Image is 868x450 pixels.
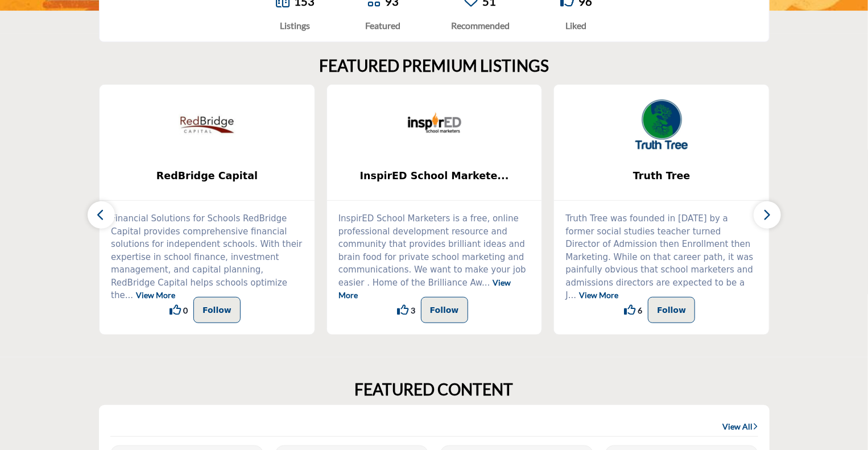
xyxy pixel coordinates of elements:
[338,212,531,302] p: InspirED School Marketers is a free, online professional development resource and community that ...
[355,380,514,399] h2: FEATURED CONTENT
[338,278,511,300] a: View More
[638,304,642,316] span: 6
[421,297,468,323] button: Follow
[560,19,592,32] div: Liked
[117,168,297,183] span: RedBridge Capital
[193,297,241,323] button: Follow
[344,168,525,183] span: InspirED School Markete...
[430,303,459,317] p: Follow
[554,161,769,191] a: Truth Tree
[482,278,490,288] span: ...
[344,161,525,191] b: InspirED School Marketers
[633,96,690,153] img: Truth Tree
[202,303,232,317] p: Follow
[276,19,315,32] div: Listings
[406,96,463,153] img: InspirED School Marketers
[571,168,752,183] span: Truth Tree
[183,304,188,316] span: 0
[568,290,576,300] span: ...
[648,297,695,323] button: Follow
[451,19,510,32] div: Recommended
[111,212,303,302] p: Financial Solutions for Schools RedBridge Capital provides comprehensive financial solutions for ...
[411,304,415,316] span: 3
[579,290,618,300] a: View More
[723,421,758,432] a: View All
[365,19,400,32] div: Featured
[327,161,542,191] a: InspirED School Markete...
[565,212,758,302] p: Truth Tree was founded in [DATE] by a former social studies teacher turned Director of Admission ...
[125,290,133,300] span: ...
[319,56,549,76] h2: FEATURED PREMIUM LISTINGS
[571,161,752,191] b: Truth Tree
[100,161,315,191] a: RedBridge Capital
[136,290,175,300] a: View More
[179,96,235,153] img: RedBridge Capital
[657,303,686,317] p: Follow
[117,161,297,191] b: RedBridge Capital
